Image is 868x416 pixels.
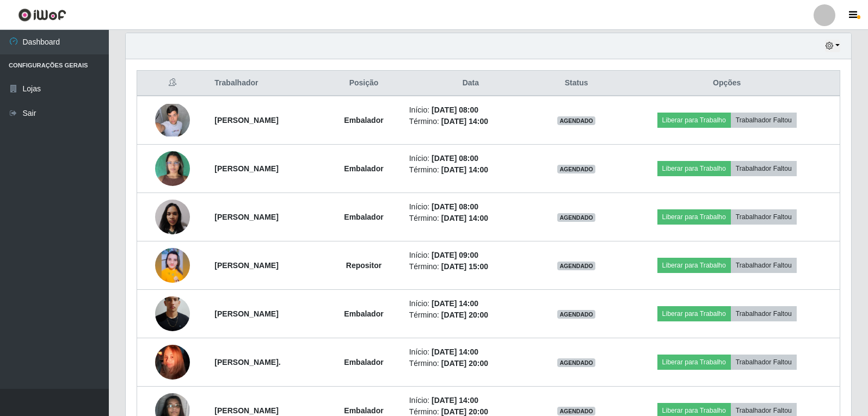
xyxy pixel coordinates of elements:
time: [DATE] 08:00 [432,154,478,163]
li: Término: [409,261,532,272]
strong: [PERSON_NAME] [214,213,278,221]
time: [DATE] 09:00 [432,251,478,259]
strong: [PERSON_NAME]. [214,358,280,367]
span: AGENDADO [557,213,595,222]
li: Início: [409,395,532,406]
img: 1758113162327.jpeg [155,275,190,352]
time: [DATE] 20:00 [441,359,488,368]
img: CoreUI Logo [18,8,66,22]
strong: Embalador [344,406,383,415]
strong: Embalador [344,116,383,125]
img: 1757965550852.jpeg [155,145,190,191]
li: Término: [409,116,532,127]
img: 1757467662702.jpeg [155,248,190,283]
time: [DATE] 14:00 [441,214,488,222]
strong: [PERSON_NAME] [214,261,278,270]
img: 1757795948301.jpeg [155,104,190,136]
time: [DATE] 14:00 [432,299,478,308]
time: [DATE] 20:00 [441,407,488,416]
time: [DATE] 08:00 [432,105,478,114]
strong: Embalador [344,309,383,318]
span: AGENDADO [557,358,595,367]
strong: [PERSON_NAME] [214,164,278,173]
li: Início: [409,153,532,164]
li: Início: [409,250,532,261]
th: Trabalhador [208,71,325,96]
span: AGENDADO [557,165,595,173]
span: AGENDADO [557,310,595,319]
th: Opções [614,71,840,96]
li: Término: [409,213,532,224]
li: Término: [409,309,532,321]
strong: Embalador [344,164,383,173]
span: AGENDADO [557,116,595,125]
time: [DATE] 08:00 [432,202,478,211]
button: Liberar para Trabalho [657,258,731,273]
button: Trabalhador Faltou [731,113,797,128]
button: Trabalhador Faltou [731,209,797,225]
img: 1757986277992.jpeg [155,194,190,240]
strong: Embalador [344,358,383,367]
button: Liberar para Trabalho [657,306,731,321]
button: Trabalhador Faltou [731,258,797,273]
span: AGENDADO [557,407,595,415]
strong: Repositor [346,261,381,270]
strong: [PERSON_NAME] [214,309,278,318]
time: [DATE] 15:00 [441,262,488,271]
button: Liberar para Trabalho [657,113,731,128]
th: Status [539,71,614,96]
li: Início: [409,201,532,213]
li: Início: [409,346,532,358]
button: Trabalhador Faltou [731,355,797,370]
button: Liberar para Trabalho [657,209,731,225]
img: 1757527899445.jpeg [155,331,190,393]
time: [DATE] 14:00 [432,347,478,356]
li: Início: [409,104,532,116]
li: Início: [409,298,532,309]
button: Trabalhador Faltou [731,161,797,176]
button: Liberar para Trabalho [657,355,731,370]
th: Posição [325,71,402,96]
span: AGENDADO [557,262,595,270]
time: [DATE] 14:00 [432,396,478,405]
button: Trabalhador Faltou [731,306,797,321]
button: Liberar para Trabalho [657,161,731,176]
time: [DATE] 20:00 [441,311,488,319]
li: Término: [409,358,532,369]
strong: Embalador [344,213,383,221]
strong: [PERSON_NAME] [214,116,278,125]
li: Término: [409,164,532,176]
strong: [PERSON_NAME] [214,406,278,415]
time: [DATE] 14:00 [441,165,488,174]
time: [DATE] 14:00 [441,117,488,126]
th: Data [403,71,539,96]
